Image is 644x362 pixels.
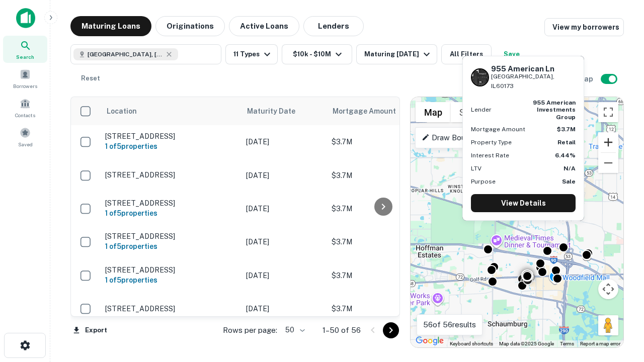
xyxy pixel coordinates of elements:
button: Maturing Loans [70,16,151,36]
p: 56 of 56 results [423,319,476,331]
button: Originations [155,16,225,36]
button: Go to next page [383,322,399,338]
strong: $3.7M [557,126,576,133]
button: Zoom in [598,132,618,152]
th: Maturity Date [241,97,327,125]
p: [DATE] [246,136,321,147]
strong: N/A [563,165,576,172]
button: Save your search to get updates of matches that match your search criteria. [496,44,528,64]
a: Search [3,36,47,63]
a: Report a map error [580,341,620,346]
button: Show satellite imagery [451,102,501,122]
div: 0 0 [411,97,623,347]
button: Lenders [303,16,364,36]
span: Contacts [15,111,35,119]
iframe: Chat Widget [594,282,644,330]
button: Map camera controls [598,279,618,299]
p: [STREET_ADDRESS] [105,132,236,141]
button: Show street map [416,102,451,122]
p: $3.7M [332,170,432,181]
a: View my borrowers [544,18,624,36]
p: [DATE] [246,236,321,247]
p: [DATE] [246,303,321,314]
p: Draw Boundary [422,132,485,144]
p: Lender [471,105,492,114]
img: capitalize-icon.png [16,8,35,28]
h6: 1 of 5 properties [105,208,236,219]
p: Property Type [471,138,512,147]
span: Mortgage Amount [333,105,409,117]
strong: Retail [557,139,576,146]
p: [GEOGRAPHIC_DATA], IL60173 [491,72,576,91]
p: Rows per page: [223,324,277,336]
p: [STREET_ADDRESS] [105,170,236,179]
span: Maturity Date [247,105,308,117]
p: [DATE] [246,170,321,181]
button: $10k - $10M [282,44,352,64]
strong: Sale [562,178,576,185]
a: Saved [3,123,47,150]
p: Mortgage Amount [471,125,525,134]
p: LTV [471,164,481,173]
strong: 6.44% [555,152,576,159]
th: Mortgage Amount [327,97,437,125]
p: $3.7M [332,203,432,214]
p: 1–50 of 56 [323,324,361,336]
a: View Details [471,194,576,212]
button: Active Loans [229,16,299,36]
img: Google [413,334,446,347]
strong: 955 american investments group [533,99,576,121]
span: Location [106,105,137,117]
button: Keyboard shortcuts [450,340,493,347]
p: [DATE] [246,203,321,214]
span: [GEOGRAPHIC_DATA], [GEOGRAPHIC_DATA] [88,50,163,59]
p: $3.7M [332,236,432,247]
span: Borrowers [13,82,37,90]
h6: 955 American Ln [491,64,576,73]
p: $3.7M [332,136,432,147]
div: 50 [281,323,306,337]
th: Location [100,97,241,125]
span: Map data ©2025 Google [499,341,554,346]
p: $3.7M [332,303,432,314]
a: Borrowers [3,65,47,92]
p: [STREET_ADDRESS] [105,232,236,241]
p: [STREET_ADDRESS] [105,304,236,313]
button: Export [70,323,110,338]
button: Toggle fullscreen view [598,102,618,122]
p: [STREET_ADDRESS] [105,199,236,208]
div: Maturing [DATE] [364,48,433,60]
a: Contacts [3,94,47,121]
button: Reset [74,68,107,88]
a: Terms (opens in new tab) [560,341,574,346]
span: Search [16,53,34,61]
h6: 1 of 5 properties [105,275,236,286]
button: 11 Types [225,44,278,64]
span: Saved [18,140,33,148]
h6: 1 of 5 properties [105,241,236,252]
button: Maturing [DATE] [356,44,437,64]
h6: 1 of 5 properties [105,141,236,152]
p: Interest Rate [471,151,509,160]
p: Purpose [471,177,496,186]
p: [DATE] [246,270,321,281]
button: All Filters [441,44,492,64]
p: $3.7M [332,270,432,281]
button: Zoom out [598,153,618,173]
p: [STREET_ADDRESS] [105,265,236,275]
a: Open this area in Google Maps (opens a new window) [413,334,446,347]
